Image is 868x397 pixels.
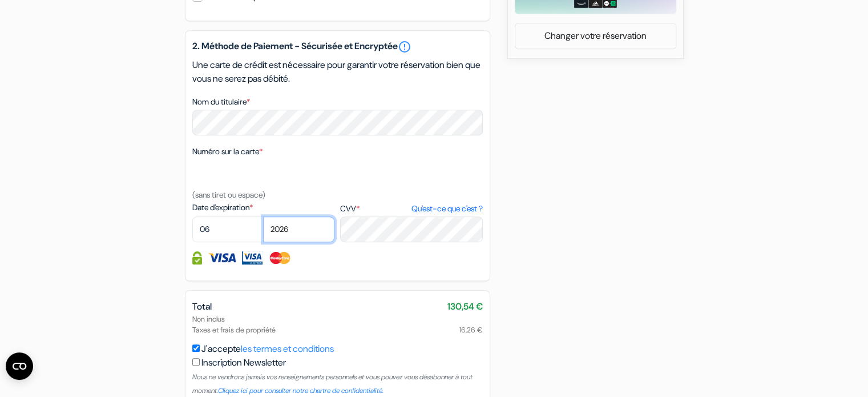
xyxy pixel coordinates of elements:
[192,146,263,158] label: Numéro sur la carte
[398,40,411,54] a: error_outline
[242,251,263,264] img: Visa Electron
[208,251,236,264] img: Visa
[515,25,676,47] a: Changer votre réservation
[192,372,473,395] small: Nous ne vendrons jamais vos renseignements personnels et vous pouvez vous désabonner à tout moment.
[192,58,483,86] p: Une carte de crédit est nécessaire pour garantir votre réservation bien que vous ne serez pas déb...
[192,251,202,264] img: Information de carte de crédit entièrement encryptée et sécurisée
[411,203,482,215] a: Qu'est-ce que c'est ?
[192,314,483,335] div: Non inclus Taxes et frais de propriété
[447,300,483,314] span: 130,54 €
[192,202,334,214] label: Date d'expiration
[201,356,286,370] label: Inscription Newsletter
[268,251,292,264] img: Master Card
[218,386,383,395] a: Cliquez ici pour consulter notre chartre de confidentialité.
[459,324,483,335] span: 16,26 €
[340,203,482,215] label: CVV
[201,342,334,356] label: J'accepte
[192,300,212,312] span: Total
[192,190,265,200] small: (sans tiret ou espace)
[241,343,334,355] a: les termes et conditions
[192,40,483,54] h5: 2. Méthode de Paiement - Sécurisée et Encryptée
[6,352,33,380] button: Ouvrir le widget CMP
[192,96,250,108] label: Nom du titulaire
